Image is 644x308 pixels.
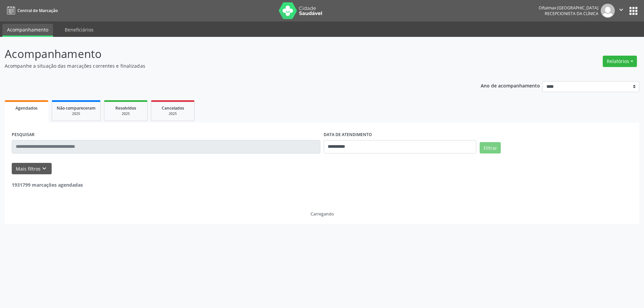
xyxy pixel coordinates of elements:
span: Agendados [15,105,38,111]
label: DATA DE ATENDIMENTO [324,130,372,140]
div: 2025 [109,111,143,116]
span: Central de Marcação [17,8,58,13]
button:  [615,4,628,18]
span: Cancelados [162,105,184,111]
button: Mais filtroskeyboard_arrow_down [12,163,52,175]
label: PESQUISAR [12,130,35,140]
a: Beneficiários [60,24,98,36]
p: Ano de acompanhamento [481,81,540,89]
div: 2025 [156,111,190,116]
span: Não compareceram [57,105,96,111]
p: Acompanhamento [5,46,449,62]
i: keyboard_arrow_down [41,165,48,172]
div: Oftalmax [GEOGRAPHIC_DATA] [539,5,598,11]
button: Filtrar [480,142,501,153]
div: Carregando [311,211,334,217]
i:  [618,6,625,13]
img: img [601,4,615,18]
button: Relatórios [603,56,637,67]
p: Acompanhe a situação das marcações correntes e finalizadas [5,62,449,69]
span: Resolvidos [115,105,136,111]
span: Recepcionista da clínica [545,11,598,16]
a: Central de Marcação [5,5,58,16]
button: apps [628,5,639,17]
a: Acompanhamento [2,24,53,37]
strong: 1931799 marcações agendadas [12,182,83,188]
div: 2025 [57,111,96,116]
